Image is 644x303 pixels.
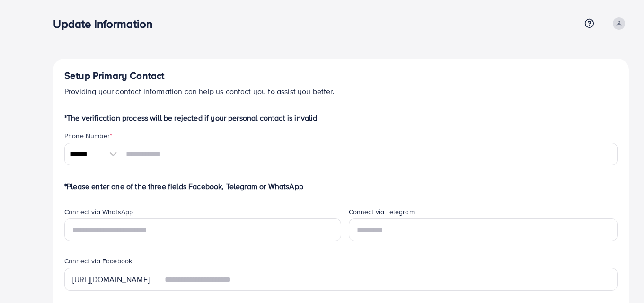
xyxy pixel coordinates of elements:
[64,268,157,291] div: [URL][DOMAIN_NAME]
[53,17,160,31] h3: Update Information
[64,181,618,192] p: *Please enter one of the three fields Facebook, Telegram or WhatsApp
[64,207,133,216] label: Connect via WhatsApp
[64,112,618,123] p: *The verification process will be rejected if your personal contact is invalid
[64,86,618,97] p: Providing your contact information can help us contact you to assist you better.
[64,70,618,82] h4: Setup Primary Contact
[349,207,415,216] label: Connect via Telegram
[64,131,112,140] label: Phone Number
[64,256,132,266] label: Connect via Facebook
